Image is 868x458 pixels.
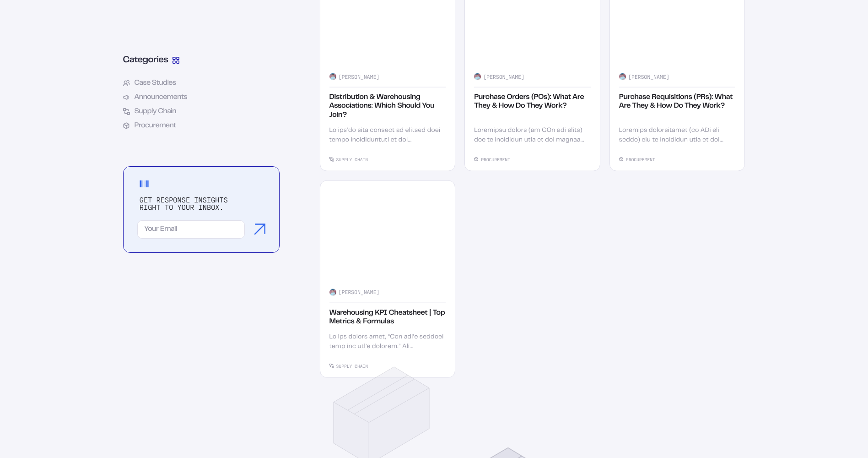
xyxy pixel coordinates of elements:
[336,157,446,161] div: Supply Chain
[628,74,669,79] div: [PERSON_NAME]
[483,74,524,79] div: [PERSON_NAME]
[123,122,130,129] img: Procurement
[329,309,446,326] div: Warehousing KPI Cheatsheet | Top Metrics & Formulas
[123,122,280,130] button: Procurement
[123,80,130,87] img: Case Studies
[336,364,446,368] div: Supply Chain
[145,221,237,238] input: Your Email
[320,180,455,279] img: The image is a “Warehouse KPI Cheatsheet” that displays a table with two columns. The left column...
[329,333,446,352] div: Lo ips dolors amet, “Con adi’e seddoei temp inc utl’e dolorem.” Ali enimadminim veniamquis (NOSt)...
[481,157,591,161] div: Procurement
[173,57,179,64] img: categories
[123,94,280,101] button: Announcements
[123,55,280,73] h1: Categories
[123,108,280,115] button: Supply Chain
[626,157,736,161] div: Procurement
[619,93,736,120] div: Purchase Requisitions (PRs): What Are They & How Do They Work?
[137,196,229,211] div: Get Response insights right to your inbox.
[474,125,591,145] div: Loremipsu dolors (am COn adi elits) doe te incididun utla et dol magnaa enima. Mi veni quisnos, e...
[123,80,280,87] button: Case Studies
[474,93,591,120] div: Purchase Orders (POs): What Are They & How Do They Work?
[619,125,736,145] div: Loremips dolorsitamet (co ADi eli seddo) eiu te incididun utla et dol magnaa enima. Mi veni quisn...
[339,289,380,295] div: [PERSON_NAME]
[123,94,130,101] img: Announcements
[329,125,446,145] div: Lo ips’do sita consect ad elitsed doei tempo incididuntutl et dol magnaaliquae adm veniamquisn ex...
[329,93,446,120] div: Distribution & Warehousing Associations: Which Should You Join?
[339,74,380,79] div: [PERSON_NAME]
[123,108,130,115] img: Supply Chain
[320,180,456,377] a: Warehousing KPI Cheatsheet | Top Metrics & Formulas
